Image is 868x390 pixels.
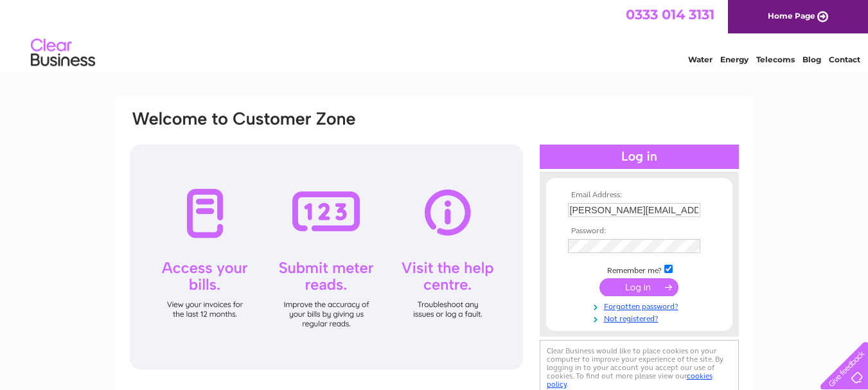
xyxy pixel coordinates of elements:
img: logo.png [30,33,96,73]
td: Remember me? [565,263,714,276]
a: Not registered? [568,312,714,324]
a: Telecoms [756,55,795,64]
a: cookies policy [547,371,713,389]
div: Clear Business is a trading name of Verastar Limited (registered in [GEOGRAPHIC_DATA] No. 3667643... [131,7,738,62]
a: Blog [802,55,821,64]
a: Contact [829,55,860,64]
input: Submit [599,278,678,296]
a: 0333 014 3131 [626,6,714,22]
a: Forgotten password? [568,299,714,312]
th: Email Address: [565,191,714,200]
a: Energy [720,55,748,64]
th: Password: [565,227,714,236]
a: Water [688,55,713,64]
